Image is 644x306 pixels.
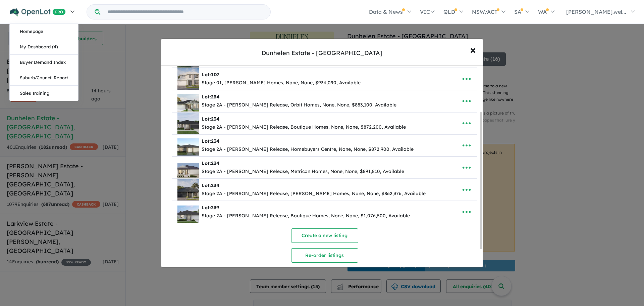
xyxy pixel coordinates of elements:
[10,86,78,101] a: Sales Training
[202,123,406,131] div: Stage 2A - [PERSON_NAME] Release, Boutique Homes, None, None, $872,200, Available
[202,72,219,78] b: Lot:
[202,138,219,144] b: Lot:
[211,205,219,211] span: 239
[10,8,66,16] img: Openlot PRO Logo White
[202,168,404,176] div: Stage 2A - [PERSON_NAME] Release, Metricon Homes, None, None, $891,810, Available
[202,182,219,188] b: Lot:
[177,179,199,201] img: Dunhelen%20Estate%20-%20Greenvale%20-%20Lot%20234___1756692066.png
[566,8,626,15] span: [PERSON_NAME].wel...
[248,265,401,280] button: Set-up listing feed
[177,113,199,134] img: Dunhelen%20Estate%20-%20Greenvale%20-%20Lot%20234___1756691867.png
[211,116,219,122] span: 234
[10,70,78,86] a: Suburb/Council Report
[10,24,78,39] a: Homepage
[177,157,199,178] img: Dunhelen%20Estate%20-%20Greenvale%20-%20Lot%20234___1756692009.png
[202,145,414,154] div: Stage 2A - [PERSON_NAME] Release, Homebuyers Centre, None, None, $872,900, Available
[211,160,219,166] span: 234
[177,68,199,90] img: Dunhelen%20Estate%20-%20Greenvale%20-%20Lot%20107___1748587236.jpg
[470,42,476,57] span: ×
[291,248,358,263] button: Re-order listings
[202,79,361,87] div: Stage 01, [PERSON_NAME] Homes, None, None, $934,090, Available
[177,201,199,223] img: Dunhelen%20Estate%20-%20Greenvale%20-%20Lot%20239___1756692145.png
[202,205,219,211] b: Lot:
[202,160,219,166] b: Lot:
[211,182,219,188] span: 234
[177,90,199,112] img: Dunhelen%20Estate%20-%20Greenvale%20-%20Lot%20234___1756691719.png
[291,228,358,243] button: Create a new listing
[177,135,199,156] img: Dunhelen%20Estate%20-%20Greenvale%20-%20Lot%20234___1756691936.png
[211,138,219,144] span: 234
[202,116,219,122] b: Lot:
[262,49,382,57] div: Dunhelen Estate - [GEOGRAPHIC_DATA]
[202,94,219,100] b: Lot:
[10,39,78,55] a: My Dashboard (4)
[10,55,78,70] a: Buyer Demand Index
[102,5,269,19] input: Try estate name, suburb, builder or developer
[211,72,219,78] span: 107
[211,94,219,100] span: 234
[202,190,426,198] div: Stage 2A - [PERSON_NAME] Release, [PERSON_NAME] Homes, None, None, $862,376, Available
[202,101,396,109] div: Stage 2A - [PERSON_NAME] Release, Orbit Homes, None, None, $883,100, Available
[202,212,410,220] div: Stage 2A - [PERSON_NAME] Release, Boutique Homes, None, None, $1,076,500, Available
